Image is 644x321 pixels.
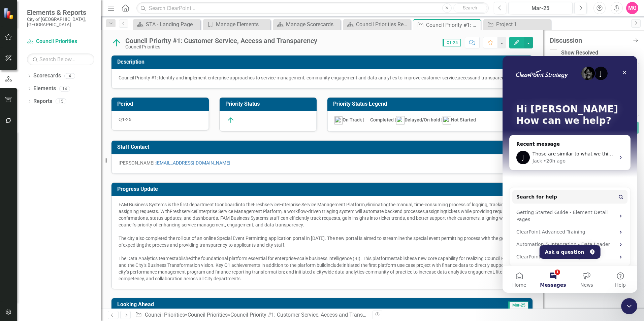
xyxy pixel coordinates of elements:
a: Council Priorities [145,312,185,318]
span: Initiated the first platform use case project with finance data to directly support the city’s pe... [119,262,515,281]
img: mceclip1.png [364,118,370,123]
span: expediting [123,242,144,248]
div: Manage Scorecards [286,20,339,29]
h3: Priority Status Legend [333,101,529,107]
input: Search Below... [27,53,94,65]
div: ClearPoint Advanced Training [14,173,113,180]
span: eliminating [366,202,389,207]
h3: Period [117,101,205,107]
div: ClearPoint Updater Training [14,198,113,205]
span: Search [463,5,477,10]
div: » » [135,311,367,319]
input: Search ClearPoint... [136,2,489,14]
h3: Priority Status [225,101,314,107]
div: Q1-25 [111,111,209,130]
img: ClearPoint Strategy [3,7,15,20]
button: News [67,210,101,237]
div: Getting Started Guide - Element Detail Pages [14,153,113,167]
a: Project 1 [485,20,549,29]
div: Mar-25 [511,4,570,12]
h3: Staff Contact [117,144,529,150]
span: and transparency. [472,75,510,80]
button: Search [453,3,487,13]
div: ClearPoint Advanced Training [10,170,125,182]
span: established [169,256,193,261]
button: Help [101,210,135,237]
small: City of [GEOGRAPHIC_DATA], [GEOGRAPHIC_DATA] [27,16,94,28]
img: On Track [227,116,235,124]
span: Search for help [14,138,55,145]
span: Help [112,227,123,231]
div: STA - Landing Page [146,20,199,29]
a: Reports [33,98,52,105]
span: assigning [426,209,446,214]
span: Freshservice [170,209,196,214]
div: Council Priority #1: Customer Service, Access and Transparency [426,21,479,29]
a: [EMAIL_ADDRESS][DOMAIN_NAME] [156,160,230,166]
button: Ask a question [37,189,98,203]
span: the foundational platform essential for enterprise-scale business intelligence (BI). This platform [193,256,391,261]
h3: Progress Update [117,186,390,192]
div: Council Priority #1: Customer Service, Access and Transparency [125,37,317,44]
a: Council Priorities [27,38,94,45]
span: Enterprise Service Management Platform, [279,202,366,207]
span: Elements & Reports [27,8,94,16]
a: Scorecards [33,72,61,80]
div: Discussion [550,37,629,44]
span: the process and providing transparency to applicants and city staff. [144,242,286,248]
strong: On Track | Completed | Delayed/On hold | Not Started [334,117,476,122]
span: Messages [37,227,63,231]
span: News [78,227,91,231]
span: Council Priority #1: [119,75,158,80]
a: Council Priorities [188,312,228,318]
button: Messages [34,210,67,237]
a: STA - Landing Page [135,20,199,29]
div: 4 [64,73,75,79]
span: The Data Analytics team [119,256,169,261]
div: Jack [30,102,40,109]
h3: Looking Ahead [117,301,380,308]
span: Q1-25 [443,39,461,46]
div: Close [116,11,128,23]
span: [PERSON_NAME]: [119,160,232,166]
span: The city also completed the roll out of an online Special Event Permitting application portal in ... [119,236,508,248]
iframe: Intercom live chat [621,298,637,314]
a: Manage Elements [205,20,269,29]
img: On Track [111,37,122,48]
div: 14 [59,86,70,92]
span: Enterprise Service Management Platform, a workflow-driven triaging system will automate backend p... [196,209,426,214]
button: Mar-25 [508,2,573,14]
span: Freshservice [253,202,279,207]
div: Project 1 [496,20,549,29]
button: Search for help [10,134,125,148]
div: • 20h ago [41,102,63,109]
div: Automation & Integration - Data Loader [10,182,125,195]
span: tickets while providing request confirmations, status updates, and dashboards. FAM Business Syste... [119,209,516,227]
a: Council Priorities Reports [345,20,409,29]
span: Mar-25 [508,301,528,309]
a: Elements [33,85,56,93]
span: establishes [391,256,414,261]
span: into the [237,202,253,207]
div: 15 [56,99,66,104]
span: Home [10,227,24,231]
h3: Description [117,59,529,65]
span: onboard [219,202,237,207]
span: access [458,75,472,80]
div: Automation & Integration - Data Loader [14,185,113,192]
div: Show Resolved [561,49,598,57]
div: Council Priority #1: Customer Service, Access and Transparency [230,312,382,318]
span: Identify and implement enterprise approaches to service management, community engagement and data... [159,75,458,80]
span: Those are similar to what we think of as Initiatives, these can be edited via the teams integrati... [30,95,624,101]
div: ClearPoint Updater Training [10,195,125,207]
div: Council Priorities [125,44,317,49]
iframe: Intercom live chat [503,56,637,293]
